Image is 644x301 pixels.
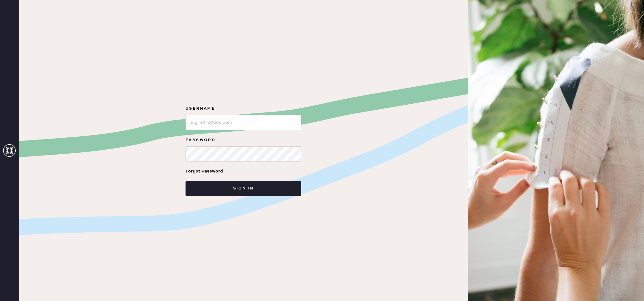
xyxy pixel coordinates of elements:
input: e.g. john@doe.com [186,115,301,130]
button: Sign in [186,181,301,196]
a: Forgot Password [186,161,223,181]
div: Forgot Password [186,168,223,175]
label: Password [186,136,301,144]
label: Username [186,105,301,112]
